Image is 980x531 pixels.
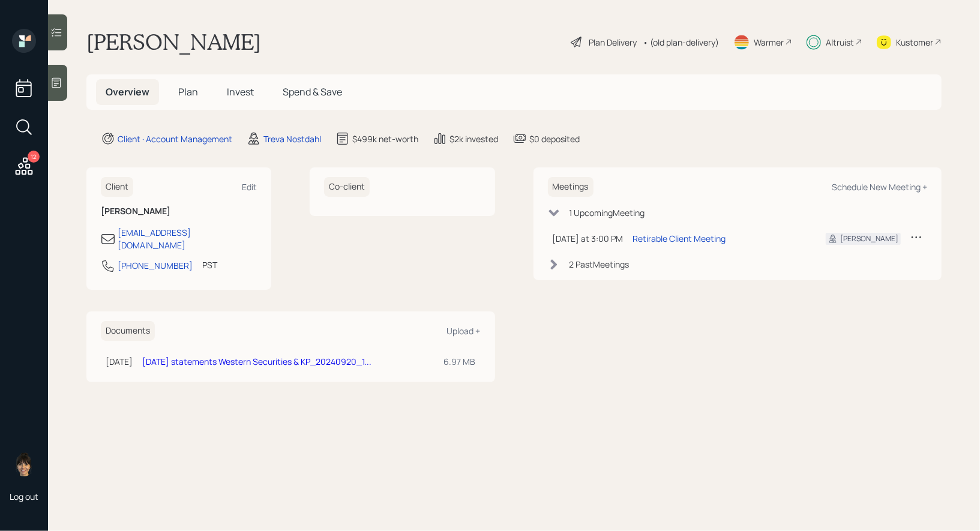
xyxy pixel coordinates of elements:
[324,177,370,197] h6: Co-client
[118,226,257,251] div: [EMAIL_ADDRESS][DOMAIN_NAME]
[840,233,898,244] div: [PERSON_NAME]
[101,177,133,197] h6: Client
[444,355,476,368] div: 6.97 MB
[553,232,624,245] div: [DATE] at 3:00 PM
[449,133,498,145] div: $2k invested
[826,36,854,49] div: Altruist
[118,133,232,145] div: Client · Account Management
[242,181,257,193] div: Edit
[896,36,933,49] div: Kustomer
[142,356,371,367] a: [DATE] statements Western Securities & KP_20240920_1...
[570,258,630,271] div: 2 Past Meeting s
[754,36,784,49] div: Warmer
[106,355,133,368] div: [DATE]
[227,85,254,98] span: Invest
[101,206,257,217] h6: [PERSON_NAME]
[589,36,637,49] div: Plan Delivery
[86,29,261,55] h1: [PERSON_NAME]
[633,232,726,245] div: Retirable Client Meeting
[10,491,38,502] div: Log out
[352,133,418,145] div: $499k net-worth
[101,321,155,341] h6: Documents
[548,177,594,197] h6: Meetings
[643,36,719,49] div: • (old plan-delivery)
[118,259,193,272] div: [PHONE_NUMBER]
[202,259,217,271] div: PST
[178,85,198,98] span: Plan
[28,151,40,163] div: 12
[283,85,342,98] span: Spend & Save
[106,85,149,98] span: Overview
[529,133,580,145] div: $0 deposited
[832,181,927,193] div: Schedule New Meeting +
[263,133,321,145] div: Treva Nostdahl
[447,325,481,337] div: Upload +
[570,206,645,219] div: 1 Upcoming Meeting
[12,452,36,476] img: treva-nostdahl-headshot.png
